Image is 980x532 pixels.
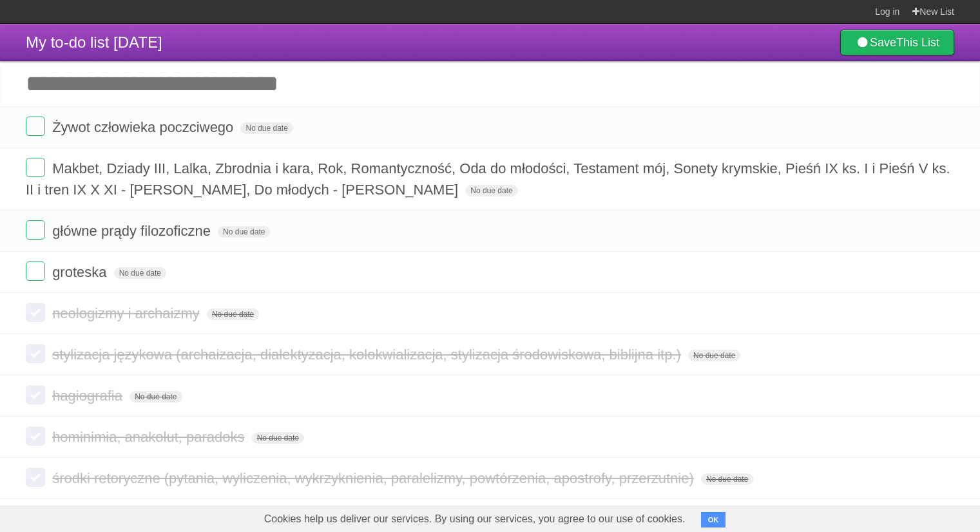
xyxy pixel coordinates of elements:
[52,429,247,445] span: hominimia, anakolut, paradoks
[252,432,304,444] span: No due date
[26,220,45,240] label: Done
[26,160,950,198] span: Makbet, Dziady III, Lalka, Zbrodnia i kara, Rok, Romantyczność, Oda do młodości, Testament mój, S...
[840,30,954,55] a: SaveThis List
[130,391,182,403] span: No due date
[52,470,697,486] span: środki retoryczne (pytania, wyliczenia, wykrzyknienia, paralelizmy, powtórzenia, apostrofy, przer...
[52,119,236,135] span: Żywot człowieka poczciwego
[26,426,45,446] label: Done
[240,122,293,134] span: No due date
[52,347,684,363] span: stylizacja językowa (archaizacja, dialektyzacja, kolokwializacja, stylizacja środowiskowa, biblij...
[114,267,166,279] span: No due date
[26,117,45,136] label: Done
[52,388,126,404] span: hagiografia
[465,185,517,196] span: No due date
[52,264,110,280] span: groteska
[26,385,45,404] label: Done
[26,261,45,281] label: Done
[207,309,259,320] span: No due date
[52,305,203,321] span: neologizmy i archaizmy
[701,473,753,485] span: No due date
[896,36,939,49] b: This List
[688,350,740,361] span: No due date
[701,512,726,527] button: OK
[52,223,214,239] span: główne prądy filozoficzne
[251,506,698,532] span: Cookies help us deliver our services. By using our services, you agree to our use of cookies.
[218,226,270,238] span: No due date
[26,158,45,177] label: Done
[26,344,45,363] label: Done
[26,303,45,322] label: Done
[26,468,45,487] label: Done
[26,33,162,51] span: My to-do list [DATE]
